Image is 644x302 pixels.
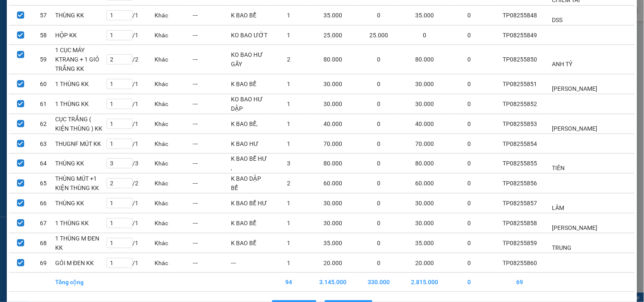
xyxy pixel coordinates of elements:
td: K BAO BỂ [231,74,270,94]
td: / 1 [106,114,154,134]
td: 25.000 [358,25,399,45]
td: K BAO HƯ [231,134,270,154]
td: 59 [32,45,55,74]
td: 0 [358,213,399,233]
td: 62 [32,114,55,134]
td: 0 [358,74,399,94]
span: [PERSON_NAME] [552,125,598,132]
td: --- [192,154,231,173]
span: ANH TỶ [552,61,573,67]
td: TP08255853 [488,114,551,134]
td: 68 [32,233,55,253]
td: TP08255855 [488,154,551,173]
td: GÓI M ĐEN KK [55,253,106,273]
td: / 1 [106,25,154,45]
td: Khác [154,173,192,193]
td: Khác [154,6,192,25]
td: TP08255848 [488,6,551,25]
td: 70.000 [399,134,450,154]
td: 330.000 [358,273,399,292]
td: K BAO DẬP BỂ [231,173,270,193]
td: 30.000 [399,74,450,94]
td: Khác [154,45,192,74]
td: 30.000 [308,193,358,213]
td: 40.000 [308,114,358,134]
td: Khác [154,25,192,45]
td: 67 [32,213,55,233]
td: TP08255852 [488,94,551,114]
td: 80.000 [308,154,358,173]
td: KO BAO HƯ GÃY [231,45,270,74]
td: 35.000 [308,233,358,253]
span: TRUNG [552,244,572,251]
td: --- [192,114,231,134]
td: 30.000 [399,213,450,233]
td: 35.000 [399,6,450,25]
span: LÂM [552,204,565,211]
td: THÙNG KK [55,154,106,173]
td: 1 THÙNG KK [55,94,106,114]
td: TP08255856 [488,173,551,193]
td: 66 [32,193,55,213]
td: TP08255858 [488,213,551,233]
td: K BAO BỂ HƯ , [231,154,270,173]
td: 0 [399,25,450,45]
td: 1 [270,114,308,134]
td: TP08255849 [488,25,551,45]
td: 69 [32,253,55,273]
td: 60.000 [308,173,358,193]
td: 30.000 [308,213,358,233]
td: 80.000 [399,45,450,74]
td: 25.000 [308,25,358,45]
span: VP [PERSON_NAME] ([GEOGRAPHIC_DATA]) - [3,17,93,33]
td: 0 [450,233,488,253]
strong: BIÊN NHẬN GỬI HÀNG [28,5,98,13]
td: 3 [270,154,308,173]
td: / 1 [106,134,154,154]
td: / 1 [106,6,154,25]
td: Khác [154,193,192,213]
td: TP08255854 [488,134,551,154]
td: KO BAO ƯỚT [231,25,270,45]
td: THÙNG KK [55,6,106,25]
span: [PERSON_NAME] [552,224,598,231]
td: 0 [450,173,488,193]
span: [PERSON_NAME] [552,85,598,92]
td: 1 [270,134,308,154]
td: THÙNG MÚT +1 KIỆN THÙNG KK [55,173,106,193]
td: --- [192,25,231,45]
td: 1 THÙNG KK [55,74,106,94]
td: 64 [32,154,55,173]
span: DSS [552,17,563,23]
td: 58 [32,25,55,45]
td: 0 [358,134,399,154]
td: --- [192,233,231,253]
td: HỘP KK [55,25,106,45]
td: 1 CỤC MÁY KTRANG + 1 GIỎ TRẮNG KK [55,45,106,74]
td: --- [192,253,231,273]
td: 1 [270,25,308,45]
td: 65 [32,173,55,193]
td: --- [231,253,270,273]
td: 0 [450,94,488,114]
span: VP Trà Vinh (Hàng) [24,36,82,45]
td: 20.000 [308,253,358,273]
td: / 1 [106,193,154,213]
td: 40.000 [399,114,450,134]
td: 2.815.000 [399,273,450,292]
td: 69 [488,273,551,292]
td: 1 [270,193,308,213]
td: 1 [270,74,308,94]
td: THUGNF MÚT KK [55,134,106,154]
td: 35.000 [399,233,450,253]
td: THÙNG KK [55,193,106,213]
td: 1 [270,253,308,273]
td: TP08255851 [488,74,551,94]
td: Khác [154,154,192,173]
td: --- [192,193,231,213]
td: --- [192,6,231,25]
span: 0779917979 - [3,46,66,54]
td: 80.000 [399,154,450,173]
td: / 2 [106,173,154,193]
td: --- [192,134,231,154]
